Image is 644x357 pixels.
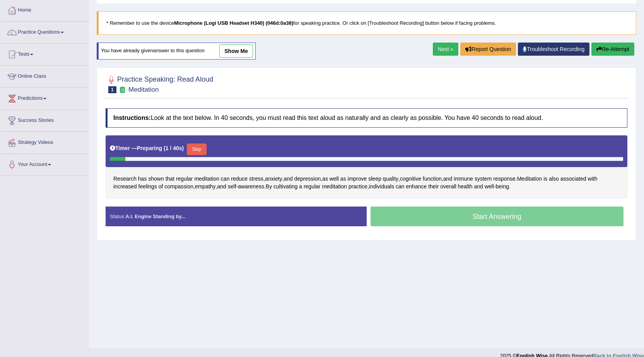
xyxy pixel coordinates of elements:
span: Click to see word definition [228,183,236,191]
span: Click to see word definition [164,183,193,191]
a: Predictions [0,88,89,107]
span: Click to see word definition [368,175,381,183]
span: Click to see word definition [396,183,405,191]
span: Click to see word definition [231,175,248,183]
a: show me [219,44,253,58]
span: Click to see word definition [249,175,263,183]
h2: Practice Speaking: Read Aloud [106,74,213,93]
span: Click to see word definition [273,183,297,191]
span: Click to see word definition [440,183,456,191]
span: Click to see word definition [159,183,163,191]
span: Click to see word definition [195,183,216,191]
span: Click to see word definition [348,183,367,191]
span: Click to see word definition [560,175,586,183]
span: Click to see word definition [176,175,193,183]
b: 1 / 40s [166,145,182,151]
strong: A.I. Engine Standing by... [125,214,185,219]
span: Click to see word definition [369,183,394,191]
span: Click to see word definition [138,183,157,191]
span: Click to see word definition [340,175,346,183]
span: Click to see word definition [406,183,427,191]
span: Click to see word definition [383,175,398,183]
small: Exam occurring question [118,86,126,94]
span: Click to see word definition [284,175,293,183]
span: Click to see word definition [458,183,472,191]
a: Practice Questions [0,22,89,41]
b: ) [182,145,184,151]
span: Click to see word definition [543,175,547,183]
span: Click to see word definition [322,183,347,191]
span: Click to see word definition [475,175,492,183]
span: Click to see word definition [194,175,219,183]
h4: Look at the text below. In 40 seconds, you must read this text aloud as naturally and as clearly ... [106,108,627,128]
a: Online Class [0,66,89,85]
a: Your Account [0,154,89,173]
b: Instructions: [113,114,151,121]
span: Click to see word definition [423,175,442,183]
span: Click to see word definition [265,175,282,183]
span: Click to see word definition [166,175,174,183]
a: Success Stories [0,110,89,129]
span: Click to see word definition [299,183,302,191]
span: Click to see word definition [454,175,473,183]
a: Troubleshoot Recording [518,43,589,56]
span: Click to see word definition [348,175,367,183]
button: Re-Attempt [591,43,634,56]
span: 1 [108,86,116,93]
span: Click to see word definition [549,175,559,183]
span: Click to see word definition [113,175,137,183]
span: Click to see word definition [148,175,164,183]
span: Click to see word definition [238,183,264,191]
div: Status: [106,207,367,226]
span: Click to see word definition [428,183,439,191]
span: Click to see word definition [322,175,328,183]
span: Click to see word definition [294,175,321,183]
span: Click to see word definition [493,175,516,183]
span: Click to see word definition [474,183,483,191]
button: Report Question [460,43,516,56]
span: Click to see word definition [485,183,494,191]
span: Click to see word definition [330,175,339,183]
span: Click to see word definition [517,175,542,183]
blockquote: * Remember to use the device for speaking practice. Or click on [Troubleshoot Recording] button b... [97,11,636,35]
b: Preparing [137,145,162,151]
div: You have already given answer to this question [97,43,256,60]
b: Microphone (Logi USB Headset H340) (046d:0a38) [174,20,293,26]
span: Click to see word definition [221,175,230,183]
span: Click to see word definition [443,175,452,183]
span: Click to see word definition [588,175,598,183]
a: Next » [433,43,458,56]
a: Tests [0,44,89,63]
span: Click to see word definition [217,183,226,191]
small: Meditation [128,86,159,93]
span: Click to see word definition [266,183,272,191]
span: Click to see word definition [113,183,137,191]
div: , , , , , . , , - . , - . [106,135,627,198]
h5: Timer — [110,145,184,151]
span: Click to see word definition [304,183,321,191]
b: ( [164,145,166,151]
span: Click to see word definition [138,175,147,183]
a: Strategy Videos [0,132,89,151]
button: Skip [187,143,206,155]
span: Click to see word definition [400,175,421,183]
span: Click to see word definition [496,183,509,191]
